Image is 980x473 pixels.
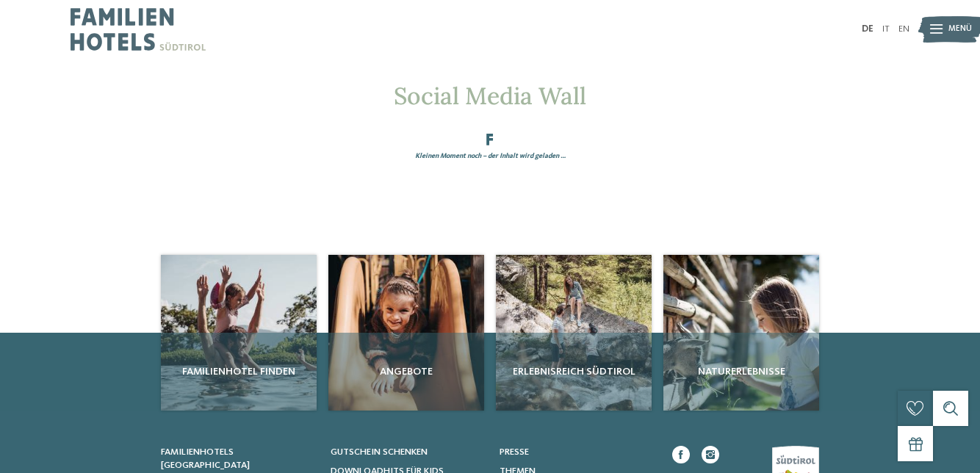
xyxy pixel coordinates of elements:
span: Menü [948,24,972,35]
a: DE [862,24,873,34]
a: Gutschein schenken [331,446,486,459]
span: Familienhotel finden [167,364,311,379]
a: Social Media Wall Angebote [328,255,484,411]
span: Social Media Wall [394,81,586,111]
a: IT [882,24,890,34]
a: Social Media Wall Familienhotel finden [161,255,317,411]
a: Presse [500,446,655,459]
span: Presse [500,447,529,457]
span: Naturerlebnisse [669,364,813,379]
span: Familienhotels [GEOGRAPHIC_DATA] [161,447,250,470]
a: Social Media Wall Erlebnisreich Südtirol [496,255,652,411]
div: Kleinen Moment noch – der Inhalt wird geladen … [73,151,907,161]
img: Social Media Wall [161,255,317,411]
span: Erlebnisreich Südtirol [502,364,646,379]
img: Social Media Wall [328,255,484,411]
a: Social Media Wall Naturerlebnisse [663,255,819,411]
span: Gutschein schenken [331,447,428,457]
a: EN [898,24,909,34]
img: Social Media Wall [496,255,652,411]
span: Angebote [334,364,478,379]
a: Familienhotels [GEOGRAPHIC_DATA] [161,446,316,472]
img: Social Media Wall [663,255,819,411]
